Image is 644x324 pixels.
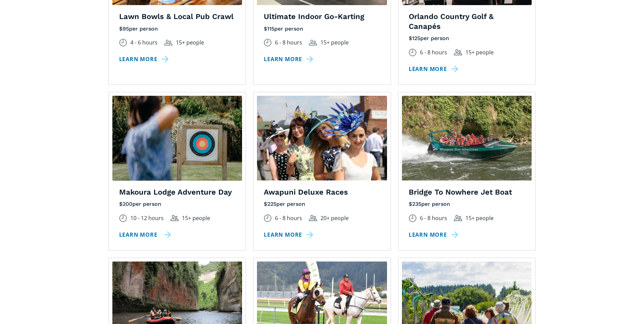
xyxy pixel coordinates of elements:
h4: Bridge To Nowhere Jet Boat [409,187,525,197]
img: Duration [409,49,417,56]
div: 10 - 12 hours [130,213,164,223]
div: 235 [412,200,421,208]
div: per person [420,35,449,42]
img: A group of customers in life jackets riding a fast-moving jet boat along a river [402,96,532,181]
a: Learn more [264,54,316,64]
div: 6 - 8 hours [420,48,447,57]
div: per person [421,200,450,208]
div: per person [129,25,158,33]
div: $ [409,200,412,208]
div: 15+ people [176,38,204,48]
img: Duration [119,39,127,47]
h4: Makoura Lodge Adventure Day [119,187,236,197]
img: Duration [264,214,272,222]
h4: Lawn Bowls & Local Pub Crawl [119,12,236,22]
div: 200 [123,200,132,208]
h4: Orlando Country Golf & Canapés [409,12,525,31]
div: 225 [267,200,276,208]
a: Learn more [409,64,461,74]
div: $ [264,200,267,208]
img: Group size [170,215,179,221]
div: 6 - 8 hours [275,38,302,48]
div: 15+ people [182,213,210,223]
img: Duration [264,39,272,47]
a: Learn more [264,230,316,240]
div: $ [119,25,123,33]
img: A woman pulling back the string of a bow and aiming for an archery target. [112,96,242,181]
img: Group size [454,215,462,221]
div: 6 - 8 hours [420,213,447,223]
div: 15+ people [465,48,494,57]
h4: Awapuni Deluxe Races [264,187,380,197]
h4: Ultimate Indoor Go-Karting [264,12,380,22]
div: 95 [123,25,129,33]
div: 115 [267,25,274,33]
div: 6 - 8 hours [275,213,302,223]
div: per person [276,200,305,208]
div: per person [132,200,161,208]
div: $ [409,35,412,42]
a: Learn more [119,54,171,64]
div: 4 - 6 hours [130,38,158,48]
a: Learn more [119,230,171,240]
img: Group size [164,40,172,46]
img: Group size [309,40,317,46]
img: Duration [119,214,127,222]
div: 15+ people [320,38,349,48]
div: per person [274,25,303,33]
div: 20+ people [320,213,349,223]
img: Group size [309,215,317,221]
img: Duration [409,214,417,222]
div: 15+ people [465,213,494,223]
img: Group size [454,49,462,55]
div: $ [264,25,267,33]
a: Learn more [409,230,461,240]
img: A group of ladies dressed formally for the races [257,96,387,181]
div: $ [119,200,123,208]
div: 125 [412,35,420,42]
